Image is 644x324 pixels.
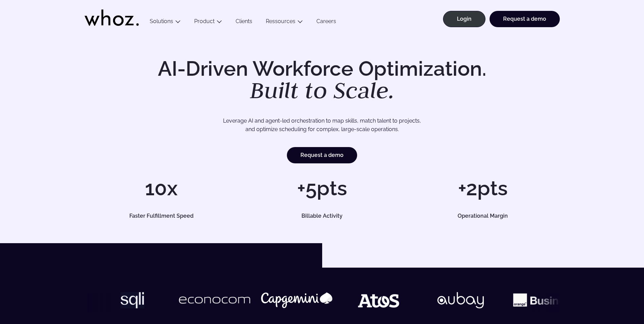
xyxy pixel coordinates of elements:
[406,178,559,198] h1: +2pts
[253,213,391,219] h5: Billable Activity
[229,18,259,27] a: Clients
[266,18,295,24] a: Ressources
[287,147,357,163] a: Request a demo
[187,18,229,27] button: Product
[310,18,343,27] a: Careers
[194,18,215,24] a: Product
[490,11,560,27] a: Request a demo
[148,58,496,102] h1: AI-Driven Workforce Optimization.
[92,213,231,219] h5: Faster Fulfillment Speed
[250,75,394,105] em: Built to Scale.
[443,11,485,27] a: Login
[245,178,399,198] h1: +5pts
[108,116,536,134] p: Leverage AI and agent-led orchestration to map skills, match talent to projects, and optimize sch...
[259,18,310,27] button: Ressources
[85,178,238,198] h1: 10x
[413,213,552,219] h5: Operational Margin
[143,18,187,27] button: Solutions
